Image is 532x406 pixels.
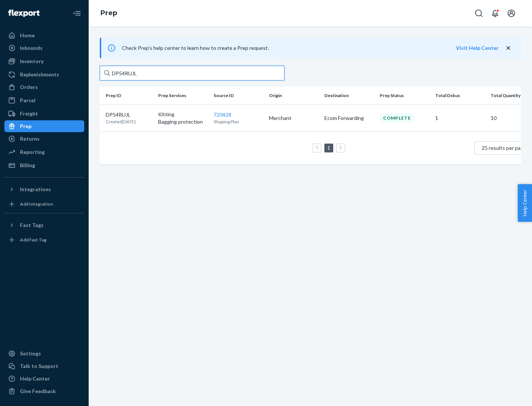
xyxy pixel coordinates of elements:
[4,234,84,246] a: Add Fast Tag
[20,83,38,91] div: Orders
[20,44,42,52] div: Inbounds
[4,55,84,67] a: Inventory
[4,133,84,145] a: Returns
[4,69,84,80] a: Replenishments
[321,87,377,104] th: Destination
[4,159,84,171] a: Billing
[20,221,44,229] div: Fast Tags
[20,123,31,130] div: Prep
[214,111,231,118] a: 720428
[100,87,155,104] th: Prep ID
[20,237,47,243] div: Add Fast Tag
[505,44,512,52] button: close
[4,348,84,359] a: Settings
[518,184,532,222] button: Help Center
[4,94,84,106] a: Parcel
[380,113,414,123] div: Complete
[4,219,84,231] button: Fast Tags
[20,201,53,207] div: Add Integration
[377,87,432,104] th: Prep Status
[4,146,84,158] a: Reporting
[4,183,84,195] button: Integrations
[471,6,486,21] button: Open Search Box
[4,360,84,372] a: Talk to Support
[158,111,208,118] p: Kitting
[266,87,321,104] th: Origin
[4,81,84,93] a: Orders
[69,6,84,21] button: Close Navigation
[435,114,485,122] p: 1
[95,3,123,24] ol: breadcrumbs
[211,87,266,104] th: Source ID
[100,9,117,17] a: Prep
[20,162,35,169] div: Billing
[269,114,318,122] p: Merchant
[488,6,502,21] button: Open notifications
[20,375,50,382] div: Help Center
[158,118,208,125] p: Bagging protection
[106,111,136,118] p: DP54RUJL
[214,118,263,125] p: Shipping Plan
[20,350,41,357] div: Settings
[4,108,84,120] a: Freight
[504,6,519,21] button: Open account menu
[20,71,59,78] div: Replenishments
[122,45,269,51] span: Check Prep's help center to learn how to create a Prep request.
[4,120,84,132] a: Prep
[324,114,374,122] p: Ecom Forwarding
[4,373,84,385] a: Help Center
[4,42,84,54] a: Inbounds
[432,87,488,104] th: Total Dskus
[8,10,40,17] img: Flexport logo
[20,388,56,395] div: Give Feedback
[155,87,211,104] th: Prep Services
[100,66,284,80] input: Search prep jobs
[20,32,35,39] div: Home
[20,186,51,193] div: Integrations
[20,135,40,142] div: Returns
[20,148,45,156] div: Reporting
[20,58,44,65] div: Inventory
[456,44,499,52] button: Visit Help Center
[4,385,84,397] button: Give Feedback
[106,118,136,125] p: Created [DATE]
[20,97,35,104] div: Parcel
[482,145,526,151] span: 25 results per page
[20,110,38,117] div: Freight
[20,362,58,370] div: Talk to Support
[4,198,84,210] a: Add Integration
[326,145,332,151] a: Page 1 is your current page
[4,30,84,41] a: Home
